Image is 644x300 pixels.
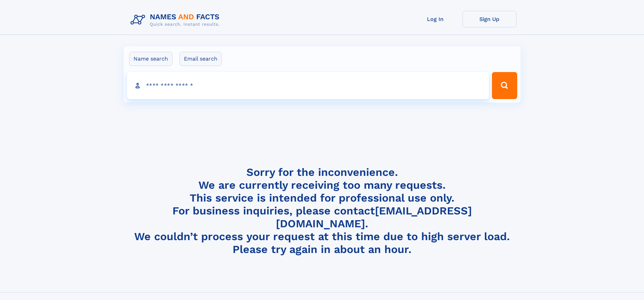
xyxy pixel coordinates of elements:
[128,166,517,256] h4: Sorry for the inconvenience. We are currently receiving too many requests. This service is intend...
[127,72,489,99] input: search input
[408,11,462,27] a: Log In
[276,204,472,230] a: [EMAIL_ADDRESS][DOMAIN_NAME]
[129,52,172,66] label: Name search
[492,72,517,99] button: Search Button
[180,52,222,66] label: Email search
[128,11,225,29] img: Logo Names and Facts
[462,11,517,27] a: Sign Up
